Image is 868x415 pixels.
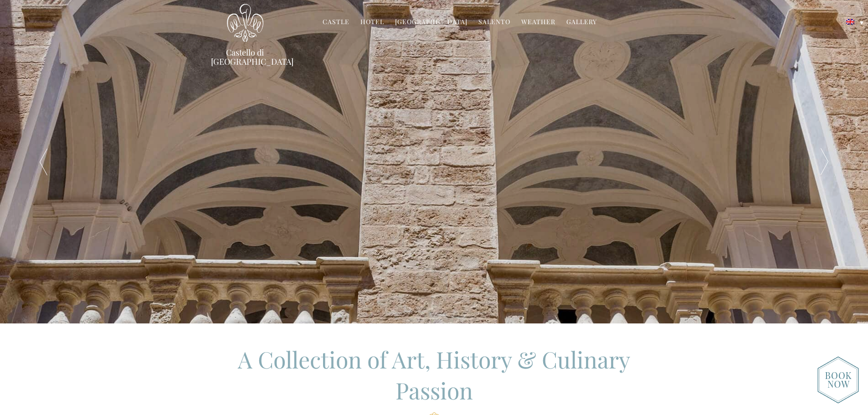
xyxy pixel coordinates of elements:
[478,17,510,28] a: Salento
[395,17,467,28] a: [GEOGRAPHIC_DATA]
[521,17,555,28] a: Weather
[360,17,384,28] a: Hotel
[238,344,630,405] span: A Collection of Art, History & Culinary Passion
[211,48,279,66] a: Castello di [GEOGRAPHIC_DATA]
[846,19,854,25] img: English
[323,17,349,28] a: Castle
[566,17,597,28] a: Gallery
[817,356,859,404] img: new-booknow.png
[227,4,263,42] img: Castello di Ugento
